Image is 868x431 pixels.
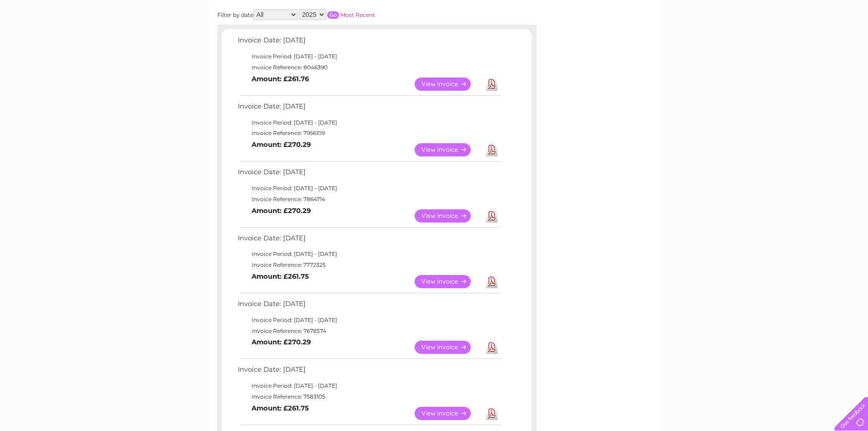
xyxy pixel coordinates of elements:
[838,39,859,46] a: Log out
[807,39,830,46] a: Contact
[236,117,502,128] td: Invoice Period: [DATE] - [DATE]
[236,391,502,402] td: Invoice Reference: 7583105
[236,128,502,139] td: Invoice Reference: 7956109
[217,9,457,20] div: Filter by date
[236,298,502,315] td: Invoice Date: [DATE]
[236,363,502,380] td: Invoice Date: [DATE]
[415,78,482,91] a: View
[486,275,498,288] a: Download
[252,404,309,412] b: Amount: £261.75
[236,232,502,249] td: Invoice Date: [DATE]
[708,39,725,46] a: Water
[236,194,502,205] td: Invoice Reference: 7864714
[236,380,502,391] td: Invoice Period: [DATE] - [DATE]
[236,166,502,183] td: Invoice Date: [DATE]
[236,51,502,62] td: Invoice Period: [DATE] - [DATE]
[340,11,375,18] a: Most Recent
[236,249,502,260] td: Invoice Period: [DATE] - [DATE]
[415,143,482,156] a: View
[236,34,502,51] td: Invoice Date: [DATE]
[486,143,498,156] a: Download
[236,315,502,326] td: Invoice Period: [DATE] - [DATE]
[730,39,750,46] a: Energy
[696,5,759,16] a: 0333 014 3131
[31,24,77,52] img: logo.png
[756,39,783,46] a: Telecoms
[415,209,482,223] a: View
[486,209,498,223] a: Download
[486,78,498,91] a: Download
[252,272,309,280] b: Amount: £261.75
[486,341,498,354] a: Download
[252,75,309,83] b: Amount: £261.76
[236,100,502,117] td: Invoice Date: [DATE]
[252,140,311,149] b: Amount: £270.29
[236,62,502,73] td: Invoice Reference: 8046390
[236,183,502,194] td: Invoice Period: [DATE] - [DATE]
[252,338,311,346] b: Amount: £270.29
[252,207,311,215] b: Amount: £270.29
[236,260,502,270] td: Invoice Reference: 7772325
[486,407,498,420] a: Download
[415,407,482,420] a: View
[789,39,802,46] a: Blog
[236,326,502,337] td: Invoice Reference: 7678574
[415,275,482,288] a: View
[415,341,482,354] a: View
[219,5,650,44] div: Clear Business is a trading name of Verastar Limited (registered in [GEOGRAPHIC_DATA] No. 3667643...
